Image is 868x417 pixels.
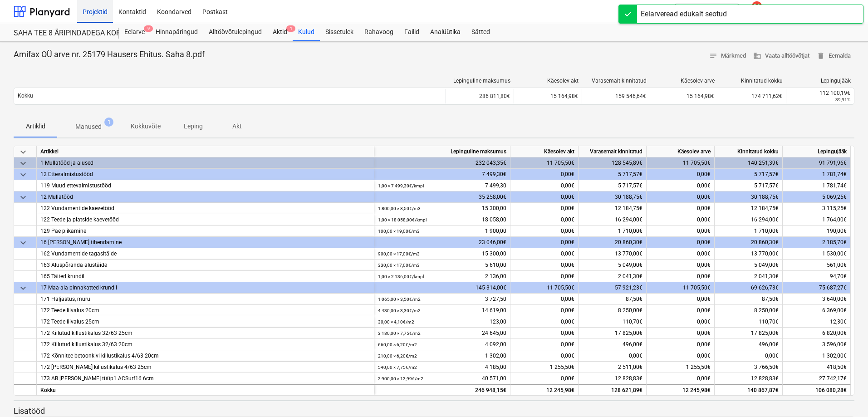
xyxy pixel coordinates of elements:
div: 12 828,83€ [579,373,647,384]
small: 100,00 × 19,00€ / m3 [378,229,420,234]
a: Alltöövõtulepingud [203,23,267,41]
div: Kulud [293,23,320,41]
p: Leping [182,122,204,131]
span: 17 825,00€ [751,330,779,336]
div: 0,00€ [647,260,715,271]
span: 129 Pae piikamine [40,228,86,234]
div: 140 251,39€ [715,157,783,169]
div: 15 300,00 [378,203,506,214]
span: 9 [144,25,153,32]
div: Kokku [37,384,374,395]
div: 0,00€ [510,248,579,260]
div: 0,00€ [647,350,715,362]
div: 11 705,50€ [647,157,715,169]
div: 30 188,75€ [715,191,783,203]
div: Chat Widget [823,373,868,417]
span: 8 250,00€ [754,307,779,314]
div: 1 255,50€ [647,362,715,373]
div: 0,00€ [647,180,715,191]
a: Sissetulek [320,23,359,41]
div: 0,00€ [647,226,715,237]
div: 110,70€ [579,316,647,328]
small: 1,00 × 7 499,30€ / kmpl [378,183,424,188]
div: 15 164,98€ [514,89,582,103]
span: keyboard_arrow_down [18,237,29,248]
span: 1 Mullatööd ja alused [40,160,93,166]
div: 0,00€ [647,339,715,350]
span: Märkmed [709,51,746,61]
div: 91 791,96€ [783,157,851,169]
span: 110,70€ [759,319,779,325]
span: 16 Täide ja tihendamine [40,239,122,245]
span: 12 828,83€ [751,375,779,382]
div: 0,00€ [510,373,579,384]
p: Manused [75,122,102,132]
span: Eemalda [817,51,851,61]
span: delete [817,52,825,60]
a: Failid [399,23,425,41]
div: Analüütika [425,23,466,41]
div: 3 596,00€ [786,339,847,350]
div: 0,00€ [647,305,715,316]
div: 75 687,27€ [783,282,851,294]
div: 12,30€ [786,316,847,328]
div: Lepinguline maksumus [450,78,510,84]
div: 0,00€ [510,226,579,237]
p: Amifax OÜ arve nr. 25179 Hausers Ehitus. Saha 8.pdf [14,49,205,60]
div: 0,00€ [510,203,579,214]
div: 6 820,00€ [786,328,847,339]
div: Kinnitatud kokku [715,146,783,157]
div: 0,00€ [510,237,579,248]
div: 2 041,30€ [579,271,647,282]
button: Märkmed [706,49,750,63]
span: 172 Kõnnitee betoonkivi killustikalus 4/63 20cm [40,353,159,359]
div: 12 184,75€ [579,203,647,214]
div: 1 302,00 [378,350,506,362]
div: 0,00€ [510,294,579,305]
div: 140 867,87€ [715,384,783,395]
span: 0,00€ [765,353,779,359]
div: 2 185,70€ [783,237,851,248]
div: 5 069,25€ [783,191,851,203]
div: 35 258,00€ [374,191,510,203]
div: 0,00€ [647,328,715,339]
p: Akt [226,122,248,131]
div: 145 314,00€ [374,282,510,294]
div: 4 092,00 [378,339,506,350]
small: 39,91% [835,97,850,102]
div: 561,00€ [786,260,847,271]
span: 87,50€ [762,296,779,302]
div: Kinnitatud kokku [722,78,783,84]
div: Eelarve [119,23,150,41]
span: keyboard_arrow_down [18,147,29,157]
a: Sätted [466,23,495,41]
div: 0,00€ [510,350,579,362]
div: 15 164,98€ [650,89,718,103]
span: 3 766,50€ [754,364,779,370]
div: 7 499,30 [378,180,506,191]
div: 5 049,00€ [579,260,647,271]
span: keyboard_arrow_down [18,158,29,169]
span: 173 AB kate tüüp1 ACSurf16 6cm [40,375,154,382]
div: 0,00€ [647,373,715,384]
span: 1 710,00€ [754,228,779,234]
div: Käesolev akt [510,146,579,157]
div: 11 705,50€ [647,282,715,294]
span: 162 Vundamentide tagasitäide [40,250,117,257]
div: 6 369,00€ [786,305,847,316]
div: SAHA TEE 8 ÄRIPINDADEGA KORTERMAJA [14,29,108,38]
span: 172 Kiilutud killustikalus 32/63 25cm [40,330,132,336]
div: 69 626,73€ [715,282,783,294]
div: 5 717,57€ [579,180,647,191]
div: 1 302,00€ [786,350,847,362]
small: 2 900,00 × 13,99€ / m2 [378,376,423,381]
span: keyboard_arrow_down [18,169,29,180]
small: 3 180,00 × 7,75€ / m2 [378,331,421,336]
div: 0,00€ [510,339,579,350]
span: 172 Parkla murukivi killustikalus 4/63 25cm [40,364,152,370]
div: 0,00€ [510,305,579,316]
div: 123,00 [378,316,506,328]
div: 1 255,50€ [510,362,579,373]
